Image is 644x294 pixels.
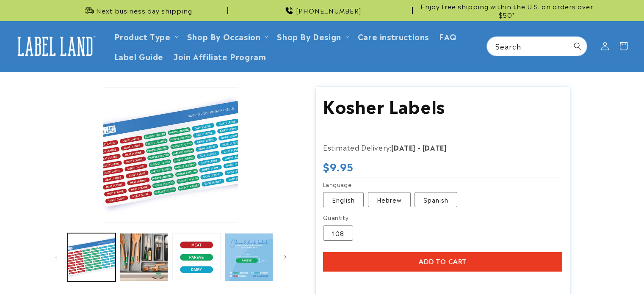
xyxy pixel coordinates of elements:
h1: Kosher Labels [323,94,562,116]
span: Add to cart [419,258,467,266]
button: Load image 2 in gallery view [120,233,168,281]
a: Label Land [10,30,101,63]
a: FAQ [434,26,462,46]
legend: Quantity [323,213,349,222]
span: Label Guide [114,51,164,61]
legend: Language [323,180,352,189]
span: Next business day shipping [96,6,192,15]
button: Search [568,37,587,55]
a: Label Guide [109,46,169,66]
span: Join Affiliate Program [174,51,266,61]
label: English [323,192,364,207]
summary: Shop By Occasion [182,26,272,46]
button: Slide left [47,248,66,267]
iframe: Gorgias Floating Chat [466,254,636,286]
a: Care instructions [353,26,434,46]
img: Label Land [13,33,97,59]
span: Care instructions [358,31,429,41]
span: FAQ [439,31,457,41]
button: Slide right [276,248,295,267]
strong: [DATE] [391,142,416,152]
label: 108 [323,225,353,241]
button: Load image 5 in gallery view [172,233,221,281]
span: $9.95 [323,160,354,173]
a: Shop By Design [277,30,341,42]
strong: - [418,142,421,152]
button: Load image 1 in gallery view [68,233,116,281]
a: Product Type [114,30,171,42]
summary: Product Type [109,26,182,46]
span: [PHONE_NUMBER] [296,6,362,15]
summary: Shop By Design [272,26,352,46]
span: Shop By Occasion [187,31,261,41]
button: Add to cart [323,252,562,272]
a: Join Affiliate Program [169,46,271,66]
strong: [DATE] [423,142,447,152]
button: Load image 6 in gallery view [225,233,273,281]
label: Hebrew [368,192,411,207]
p: Estimated Delivery: [323,141,535,154]
label: Spanish [415,192,457,207]
span: Enjoy free shipping within the U.S. on orders over $50* [416,2,597,19]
